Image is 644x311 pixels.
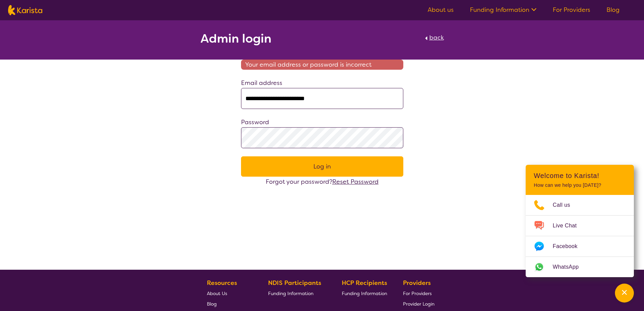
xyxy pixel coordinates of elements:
a: Blog [207,298,252,309]
img: Karista logo [8,5,42,15]
a: For Providers [553,6,590,14]
div: Channel Menu [526,165,634,277]
span: Facebook [553,241,586,251]
b: Resources [207,279,237,287]
span: Funding Information [268,290,313,296]
span: WhatsApp [553,262,587,272]
a: Funding Information [470,6,536,14]
span: For Providers [403,290,432,296]
button: Channel Menu [615,284,634,303]
label: Email address [241,79,282,87]
span: Provider Login [403,301,434,307]
a: back [423,32,444,47]
a: Provider Login [403,298,434,309]
p: How can we help you [DATE]? [534,182,626,188]
span: About Us [207,290,227,296]
a: Funding Information [342,288,387,298]
a: About Us [207,288,252,298]
div: Forgot your password? [241,177,403,187]
label: Password [241,118,269,126]
h2: Welcome to Karista! [534,172,626,180]
ul: Choose channel [526,195,634,277]
a: Reset Password [332,178,379,186]
span: Blog [207,301,217,307]
span: Funding Information [342,290,387,296]
a: For Providers [403,288,434,298]
span: Call us [553,200,578,210]
a: Blog [606,6,620,14]
a: Funding Information [268,288,326,298]
span: back [429,34,444,42]
span: Your email address or password is incorrect [241,60,403,70]
h2: Admin login [200,32,271,45]
b: HCP Recipients [342,279,387,287]
a: About us [428,6,454,14]
b: Providers [403,279,431,287]
a: Web link opens in a new tab. [526,257,634,277]
button: Log in [241,156,403,177]
span: Live Chat [553,221,585,231]
b: NDIS Participants [268,279,321,287]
